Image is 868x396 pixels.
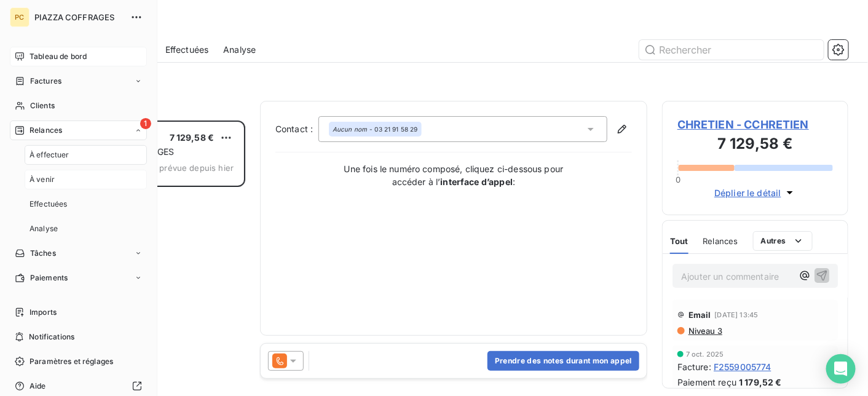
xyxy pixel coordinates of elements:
div: Open Intercom Messenger [826,354,856,384]
span: 1 [140,118,151,129]
span: Relances [703,236,738,246]
span: Imports [30,307,57,318]
span: [DATE] 13:45 [715,311,759,319]
span: Email [688,310,711,320]
span: Effectuées [165,44,209,56]
span: F2559005774 [714,360,771,373]
span: Analyse [30,223,58,234]
p: Une fois le numéro composé, cliquez ci-dessous pour accéder à l’ : [331,162,577,188]
label: Contact : [275,123,318,135]
em: Aucun nom [333,125,367,133]
span: Effectuées [30,199,68,210]
span: Tableau de bord [30,51,87,62]
span: CHRETIEN - CCHRETIEN [677,116,833,133]
button: Autres [753,231,813,251]
span: À venir [30,174,55,185]
span: Paiement reçu [677,376,736,389]
span: Facture : [677,360,711,373]
span: 0 [676,175,681,184]
span: Paramètres et réglages [30,356,113,367]
span: prévue depuis hier [159,163,234,173]
h3: 7 129,58 € [677,133,833,157]
span: Clients [30,100,55,111]
span: 7 oct. 2025 [686,350,724,358]
a: Aide [10,376,147,396]
span: Analyse [223,44,256,56]
button: Déplier le détail [711,186,800,200]
div: PC [10,7,30,27]
span: Déplier le détail [714,186,781,199]
button: Prendre des notes durant mon appel [487,351,639,371]
input: Rechercher [639,40,824,60]
span: Aide [30,381,46,392]
span: 1 179,52 € [739,376,782,389]
strong: interface d’appel [441,176,513,187]
span: Paiements [30,272,68,283]
span: Tout [670,236,688,246]
div: - 03 21 91 58 29 [333,125,418,133]
span: Notifications [29,331,74,343]
span: PIAZZA COFFRAGES [34,12,123,22]
span: À effectuer [30,149,69,160]
span: 7 129,58 € [170,132,215,143]
span: Tâches [30,248,56,259]
span: Relances [30,125,62,136]
span: Factures [30,76,61,87]
span: Niveau 3 [687,326,722,336]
